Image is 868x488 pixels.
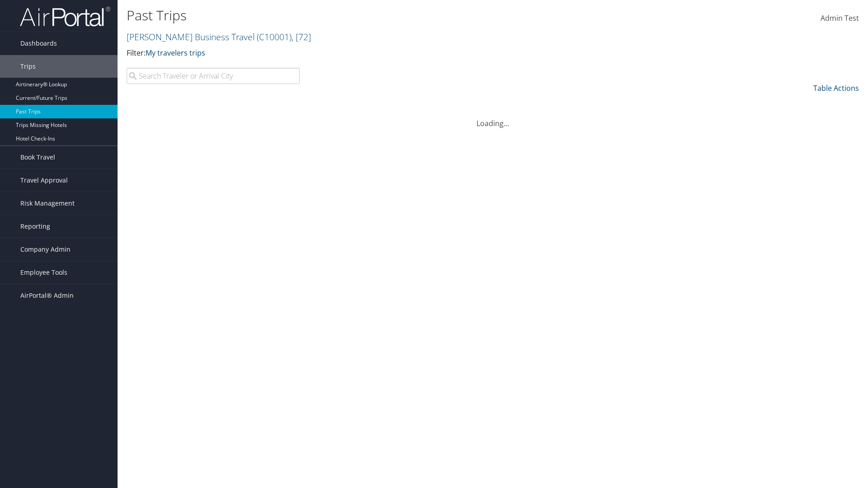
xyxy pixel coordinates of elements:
img: airportal-logo.png [20,6,110,27]
span: Company Admin [20,238,71,261]
span: Dashboards [20,32,57,55]
div: Loading... [127,107,859,129]
span: Reporting [20,215,50,238]
a: My travelers trips [146,48,205,58]
span: AirPortal® Admin [20,284,74,307]
span: ( C10001 ) [257,31,292,43]
h1: Past Trips [127,6,615,25]
span: Risk Management [20,192,75,215]
a: Admin Test [821,5,859,33]
a: Table Actions [813,83,859,93]
a: [PERSON_NAME] Business Travel [127,31,311,43]
span: Travel Approval [20,169,68,192]
span: Admin Test [821,13,859,23]
span: Employee Tools [20,261,67,284]
span: , [ 72 ] [292,31,311,43]
span: Book Travel [20,146,55,169]
input: Search Traveler or Arrival City [127,68,300,84]
span: Trips [20,55,36,78]
p: Filter: [127,47,615,59]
